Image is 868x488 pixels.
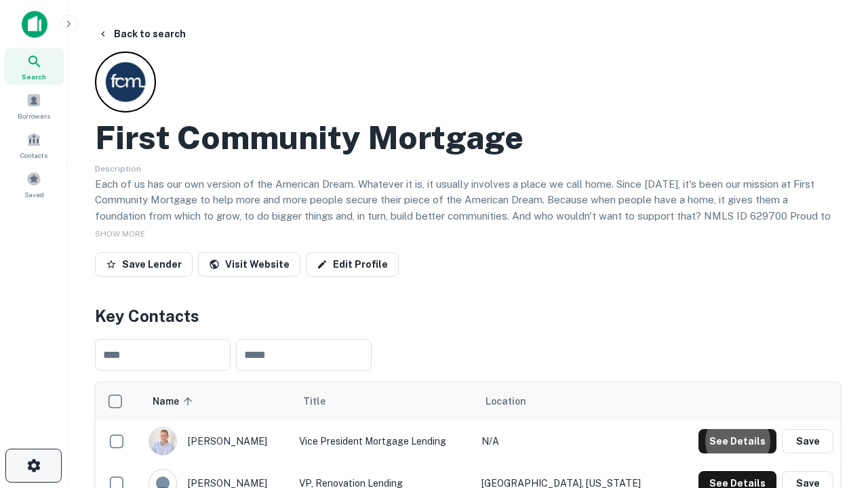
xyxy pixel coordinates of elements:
[149,428,176,455] img: 1520878720083
[153,393,197,409] span: Name
[92,22,191,46] button: Back to search
[22,71,46,82] span: Search
[95,118,524,157] h2: First Community Mortgage
[4,127,64,163] a: Contacts
[698,429,776,453] button: See Details
[95,176,841,240] p: Each of us has our own version of the American Dream. Whatever it is, it usually involves a place...
[4,87,64,124] a: Borrowers
[303,393,343,409] span: Title
[4,166,64,203] a: Saved
[782,429,833,453] button: Save
[486,393,526,409] span: Location
[800,380,868,445] iframe: Chat Widget
[24,189,44,200] span: Saved
[95,229,145,239] span: SHOW MORE
[20,150,47,161] span: Contacts
[18,110,50,121] span: Borrowers
[22,11,47,38] img: capitalize-icon.png
[142,382,292,420] th: Name
[149,427,285,455] div: [PERSON_NAME]
[95,304,841,328] h4: Key Contacts
[198,252,300,277] a: Visit Website
[292,420,475,462] td: Vice President Mortgage Lending
[95,252,193,277] button: Save Lender
[4,48,64,85] a: Search
[292,382,475,420] th: Title
[475,420,671,462] td: N/A
[95,164,141,174] span: Description
[475,382,671,420] th: Location
[306,252,399,277] a: Edit Profile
